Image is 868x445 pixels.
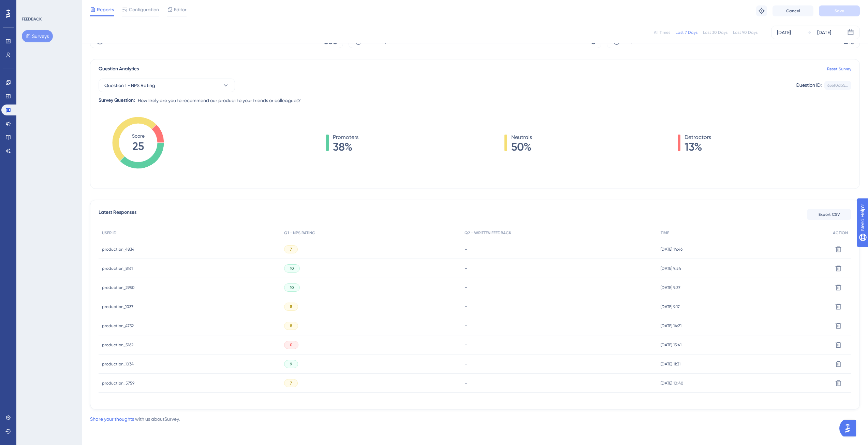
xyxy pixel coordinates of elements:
div: - [465,322,654,329]
div: - [465,380,654,386]
span: Question Analytics [99,65,139,73]
span: [DATE] 14:21 [661,323,681,329]
span: Q1 - NPS RATING [284,230,315,236]
span: production_4732 [102,323,134,329]
span: Detractors [685,133,711,141]
span: Cancel [786,8,800,14]
div: with us about Survey . [90,415,180,423]
span: 8 [290,323,292,329]
span: 10 [290,266,294,271]
span: Configuration [129,5,159,14]
span: 50% [511,141,532,152]
span: Question 1 - NPS Rating [104,81,155,89]
span: production_4834 [102,247,134,252]
div: - [465,284,654,291]
span: Need Help? [16,2,43,10]
span: production_2950 [102,285,135,290]
span: production_1037 [102,304,133,309]
span: USER ID [102,230,117,236]
span: 38% [333,141,358,152]
span: [DATE] 9:37 [661,285,680,290]
span: 9 [290,361,292,367]
div: 65ef0cb5... [827,83,848,88]
span: [DATE] 9:54 [661,266,681,271]
div: - [465,342,654,348]
div: All Times [654,30,670,35]
span: [DATE] 10:40 [661,380,683,386]
div: Last 30 Days [703,30,727,35]
div: Question ID: [796,81,822,90]
span: 7 [290,380,292,386]
button: Surveys [22,30,53,42]
button: Cancel [773,5,813,16]
button: Question 1 - NPS Rating [99,79,235,92]
span: Editor [174,5,187,14]
div: - [465,246,654,252]
span: production_5162 [102,342,133,348]
span: Export CSV [819,212,840,217]
div: [DATE] [777,28,791,37]
iframe: UserGuiding AI Assistant Launcher [839,418,860,439]
span: Promoters [333,133,358,141]
span: [DATE] 13:41 [661,342,681,348]
div: - [465,303,654,310]
tspan: Score [132,133,145,139]
button: Export CSV [807,209,851,220]
span: How likely are you to recommend our product to your friends or colleagues? [138,96,301,105]
a: Share your thoughts [90,416,134,422]
span: 7 [290,247,292,252]
tspan: 25 [132,140,144,153]
span: 0 [290,342,293,348]
span: 8 [290,304,292,309]
button: Save [819,5,860,16]
div: - [465,361,654,367]
span: [DATE] 14:46 [661,247,682,252]
span: ACTION [833,230,848,236]
div: - [465,265,654,272]
span: [DATE] 11:31 [661,361,680,367]
span: Reports [97,5,114,14]
div: FEEDBACK [22,16,42,22]
span: Neutrals [511,133,532,141]
span: production_5759 [102,380,134,386]
div: [DATE] [817,28,831,37]
span: production_1034 [102,361,134,367]
div: Last 90 Days [733,30,757,35]
span: production_8161 [102,266,133,271]
span: TIME [661,230,669,236]
div: Last 7 Days [676,30,697,35]
span: [DATE] 9:17 [661,304,680,309]
span: 13% [685,141,711,152]
span: Q2 - WRITTEN FEEDBACK [465,230,511,236]
div: Survey Question: [99,96,135,105]
span: 10 [290,285,294,290]
span: Latest Responses [99,208,136,221]
a: Reset Survey [827,66,851,72]
span: Save [835,8,844,14]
